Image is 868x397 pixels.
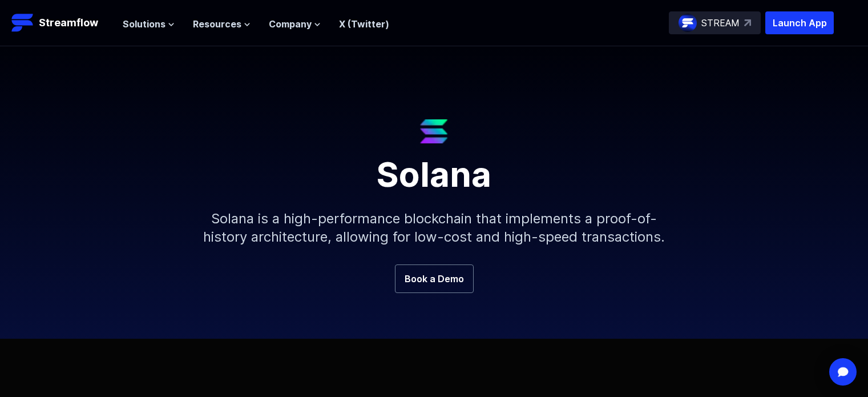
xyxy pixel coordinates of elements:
[193,17,241,31] span: Resources
[11,11,34,34] img: Streamflow Logo
[160,143,708,191] h1: Solana
[123,17,175,31] button: Solutions
[269,17,321,31] button: Company
[193,17,251,31] button: Resources
[765,11,834,34] button: Launch App
[701,16,740,30] p: STREAM
[189,191,680,264] p: Solana is a high-performance blockchain that implements a proof-of-history architecture, allowing...
[829,358,857,386] div: Open Intercom Messenger
[11,11,111,34] a: Streamflow
[744,19,751,26] img: top-right-arrow.svg
[395,264,474,293] a: Book a Demo
[339,18,389,30] a: X (Twitter)
[679,14,697,32] img: streamflow-logo-circle.png
[123,17,165,31] span: Solutions
[420,119,448,143] img: Solana
[269,17,312,31] span: Company
[39,15,98,31] p: Streamflow
[669,11,761,34] a: STREAM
